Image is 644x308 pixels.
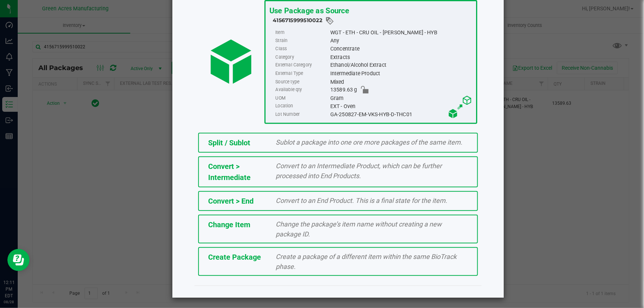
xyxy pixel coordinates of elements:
[330,45,472,53] div: Concentrate
[276,220,442,238] span: Change the package’s item name without creating a new package ID.
[275,94,328,102] label: UOM
[276,162,442,180] span: Convert to an Intermediate Product, which can be further processed into End Products.
[208,197,254,205] span: Convert > End
[330,78,472,86] div: Mixed
[275,53,328,61] label: Category
[208,138,250,147] span: Split / Sublot
[208,220,250,229] span: Change Item
[275,61,328,69] label: External Category
[275,69,328,77] label: External Type
[273,16,472,25] div: 4156715999510022
[330,110,472,118] div: GA-250827-EM-VKS-HYB-D-THC01
[330,28,472,37] div: WGT - ETH - CRU OIL - [PERSON_NAME] - HYB
[330,53,472,61] div: Extracts
[330,102,472,110] div: EXT - Oven
[330,37,472,45] div: Any
[275,37,328,45] label: Strain
[276,197,448,204] span: Convert to an End Product. This is a final state for the item.
[208,162,251,182] span: Convert > Intermediate
[269,6,349,15] span: Use Package as Source
[276,253,457,270] span: Create a package of a different item within the same BioTrack phase.
[275,102,328,110] label: Location
[275,78,328,86] label: Source type
[208,253,261,262] span: Create Package
[275,86,328,94] label: Available qty
[330,86,357,94] span: 13589.63 g
[275,110,328,118] label: Lot Number
[330,61,472,69] div: Ethanol/Alcohol Extract
[276,138,463,146] span: Sublot a package into one ore more packages of the same item.
[330,94,472,102] div: Gram
[7,249,30,271] iframe: Resource center
[275,45,328,53] label: Class
[330,69,472,77] div: Intermediate Product
[275,28,328,37] label: Item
